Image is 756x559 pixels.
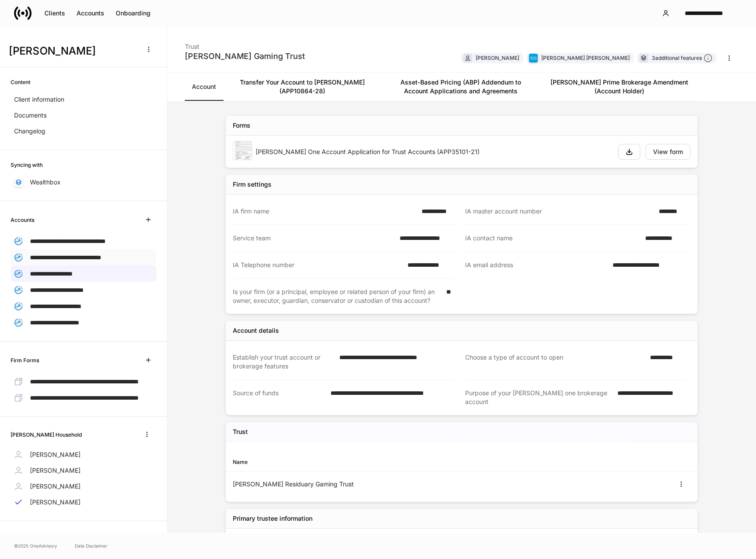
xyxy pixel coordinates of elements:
[71,6,110,20] button: Accounts
[14,127,45,136] p: Changelog
[233,427,248,436] h5: Trust
[233,480,462,489] div: [PERSON_NAME] Residuary Gaming Trust
[11,478,156,494] a: [PERSON_NAME]
[185,37,305,51] div: Trust
[30,450,81,459] p: [PERSON_NAME]
[382,73,540,101] a: Asset-Based Pricing (ABP) Addendum to Account Applications and Agreements
[653,149,683,155] div: View form
[11,463,156,478] a: [PERSON_NAME]
[77,10,104,16] div: Accounts
[11,356,39,364] h6: Firm Forms
[223,73,382,101] a: Transfer Your Account to [PERSON_NAME] (APP10864-28)
[39,6,71,20] button: Clients
[75,542,107,549] a: Data Disclaimer
[233,514,312,523] div: Primary trustee information
[110,6,156,20] button: Onboarding
[11,494,156,510] a: [PERSON_NAME]
[9,44,136,58] h3: [PERSON_NAME]
[233,234,394,243] div: Service team
[646,144,690,160] button: View form
[540,73,698,101] a: [PERSON_NAME] Prime Brokerage Amendment (Account Holder)
[233,207,416,216] div: IA firm name
[30,466,81,475] p: [PERSON_NAME]
[233,121,250,130] div: Forms
[465,389,612,406] div: Purpose of your [PERSON_NAME] one brokerage account
[529,54,538,63] img: charles-schwab-BFYFdbvS.png
[30,178,61,187] p: Wealthbox
[116,10,150,16] div: Onboarding
[11,92,156,107] a: Client information
[30,498,81,507] p: [PERSON_NAME]
[233,389,325,406] div: Source of funds
[11,123,156,139] a: Changelog
[233,261,402,269] div: IA Telephone number
[541,54,630,62] div: [PERSON_NAME] [PERSON_NAME]
[11,216,34,224] h6: Accounts
[256,147,611,156] div: [PERSON_NAME] One Account Application for Trust Accounts (APP35101-21)
[14,542,57,549] span: © 2025 OneAdvisory
[652,54,712,63] div: 3 additional features
[30,482,81,491] p: [PERSON_NAME]
[14,95,64,104] p: Client information
[11,174,156,190] a: Wealthbox
[233,458,462,466] div: Name
[233,180,272,189] div: Firm settings
[233,353,334,371] div: Establish your trust account or brokerage features
[465,353,645,371] div: Choose a type of account to open
[11,161,43,169] h6: Syncing with
[233,287,441,305] div: Is your firm (or a principal, employee or related person of your firm) an owner, executor, guardi...
[44,10,65,16] div: Clients
[465,207,653,216] div: IA master account number
[11,430,82,439] h6: [PERSON_NAME] Household
[11,78,30,86] h6: Content
[465,234,640,243] div: IA contact name
[185,73,223,101] a: Account
[185,51,305,62] div: [PERSON_NAME] Gaming Trust
[465,261,607,270] div: IA email address
[14,111,47,120] p: Documents
[233,326,279,335] div: Account details
[11,447,156,463] a: [PERSON_NAME]
[11,107,156,123] a: Documents
[476,54,519,62] div: [PERSON_NAME]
